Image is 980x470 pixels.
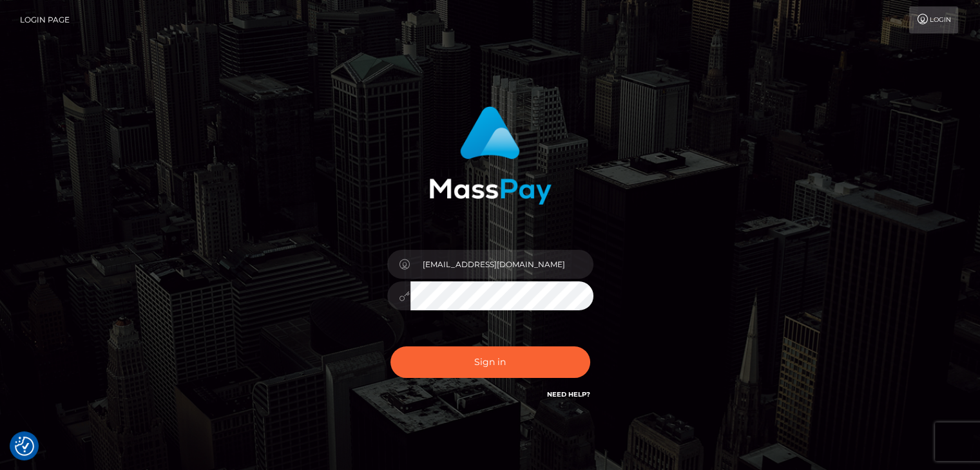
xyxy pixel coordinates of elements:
button: Consent Preferences [15,437,34,456]
img: Revisit consent button [15,437,34,456]
button: Sign in [390,346,590,378]
input: Username... [410,250,593,279]
a: Login Page [20,6,70,33]
a: Login [909,6,958,33]
img: MassPay Login [429,106,552,205]
a: Need Help? [547,390,590,399]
